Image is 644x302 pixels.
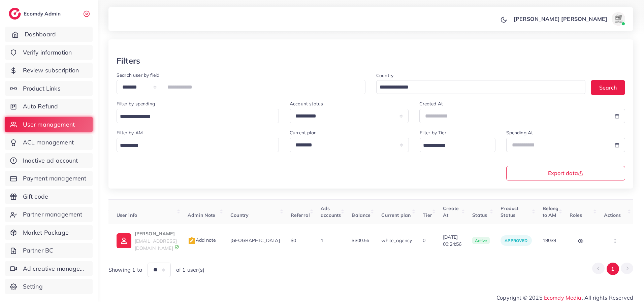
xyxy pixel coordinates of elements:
[582,294,633,302] span: , All rights Reserved
[23,192,48,201] span: Gift code
[23,228,69,237] span: Market Package
[23,282,43,291] span: Setting
[443,205,459,218] span: Create At
[377,82,577,93] input: Search for option
[321,237,323,243] span: 1
[23,174,87,183] span: Payment management
[23,264,88,273] span: Ad creative management
[5,189,93,204] a: Gift code
[5,45,93,60] a: Verify information
[505,238,527,243] span: approved
[506,166,625,180] button: Export data
[5,225,93,240] a: Market Package
[376,72,393,79] label: Country
[135,230,177,238] p: [PERSON_NAME]
[25,30,56,39] span: Dashboard
[381,212,411,218] span: Current plan
[506,129,533,136] label: Spending At
[423,237,425,243] span: 0
[510,12,628,26] a: [PERSON_NAME] [PERSON_NAME]avatar
[117,129,143,136] label: Filter by AM
[472,237,490,244] span: active
[543,237,556,243] span: 19039
[23,102,58,111] span: Auto Refund
[607,263,619,275] button: Go to page 1
[5,153,93,168] a: Inactive ad account
[117,138,279,152] div: Search for option
[188,212,216,218] span: Admin Note
[117,100,155,107] label: Filter by spending
[108,266,142,274] span: Showing 1 to
[23,246,54,255] span: Partner BC
[188,237,216,243] span: Add note
[419,100,443,107] label: Created At
[376,80,585,94] div: Search for option
[544,294,582,301] a: Ecomdy Media
[591,80,625,95] button: Search
[117,56,140,66] h3: Filters
[5,81,93,96] a: Product Links
[117,212,137,218] span: User info
[514,15,607,23] p: [PERSON_NAME] [PERSON_NAME]
[117,109,279,123] div: Search for option
[5,27,93,42] a: Dashboard
[5,279,93,294] a: Setting
[117,72,159,78] label: Search user by field
[612,12,625,26] img: avatar
[352,212,371,218] span: Balance
[9,8,62,20] a: logoEcomdy Admin
[23,156,78,165] span: Inactive ad account
[135,238,177,251] span: [EMAIL_ADDRESS][DOMAIN_NAME]
[5,99,93,114] a: Auto Refund
[543,205,559,218] span: Belong to AM
[118,140,270,151] input: Search for option
[118,111,270,122] input: Search for option
[496,294,633,302] span: Copyright © 2025
[117,230,177,251] a: [PERSON_NAME][EMAIL_ADDRESS][DOMAIN_NAME]
[23,210,83,219] span: Partner management
[421,140,487,151] input: Search for option
[290,129,317,136] label: Current plan
[5,243,93,258] a: Partner BC
[23,48,72,57] span: Verify information
[176,266,204,274] span: of 1 user(s)
[23,120,75,129] span: User management
[5,261,93,276] a: Ad creative management
[472,212,487,218] span: Status
[5,207,93,222] a: Partner management
[352,237,369,243] span: $300.56
[291,237,296,243] span: $0
[23,66,79,75] span: Review subscription
[188,237,196,245] img: admin_note.cdd0b510.svg
[9,8,21,20] img: logo
[5,171,93,186] a: Payment management
[24,10,62,17] h2: Ecomdy Admin
[5,63,93,78] a: Review subscription
[321,205,341,218] span: Ads accounts
[5,135,93,150] a: ACL management
[501,205,518,218] span: Product Status
[230,237,280,243] span: [GEOGRAPHIC_DATA]
[592,263,633,275] ul: Pagination
[23,138,74,147] span: ACL management
[423,212,432,218] span: Tier
[381,237,412,243] span: white_agency
[174,245,179,249] img: 9CAL8B2pu8EFxCJHYAAAAldEVYdGRhdGU6Y3JlYXRlADIwMjItMTItMDlUMDQ6NTg6MzkrMDA6MDBXSlgLAAAAJXRFWHRkYXR...
[290,100,323,107] label: Account status
[604,212,621,218] span: Actions
[420,138,495,152] div: Search for option
[420,129,446,136] label: Filter by Tier
[5,117,93,132] a: User management
[291,212,310,218] span: Referral
[443,234,461,247] span: [DATE] 00:24:56
[117,233,131,248] img: ic-user-info.36bf1079.svg
[570,212,582,218] span: Roles
[548,170,583,176] span: Export data
[230,212,249,218] span: Country
[23,84,61,93] span: Product Links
